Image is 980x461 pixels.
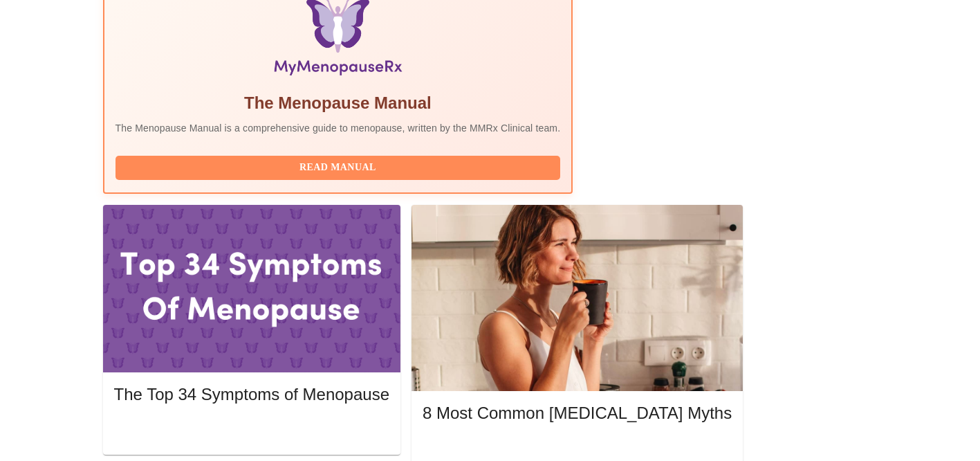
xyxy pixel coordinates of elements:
p: The Menopause Manual is a comprehensive guide to menopause, written by the MMRx Clinical team. [115,121,561,135]
h5: The Top 34 Symptoms of Menopause [114,383,389,406]
h5: The Menopause Manual [115,92,561,114]
button: Read More [114,418,389,442]
button: Read Manual [115,156,561,180]
h5: 8 Most Common [MEDICAL_DATA] Myths [423,402,732,424]
a: Read Manual [115,161,564,172]
span: Read Manual [129,159,547,177]
span: Read More [436,441,718,458]
a: Read More [423,442,735,454]
a: Read More [114,423,393,435]
span: Read More [128,422,376,439]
